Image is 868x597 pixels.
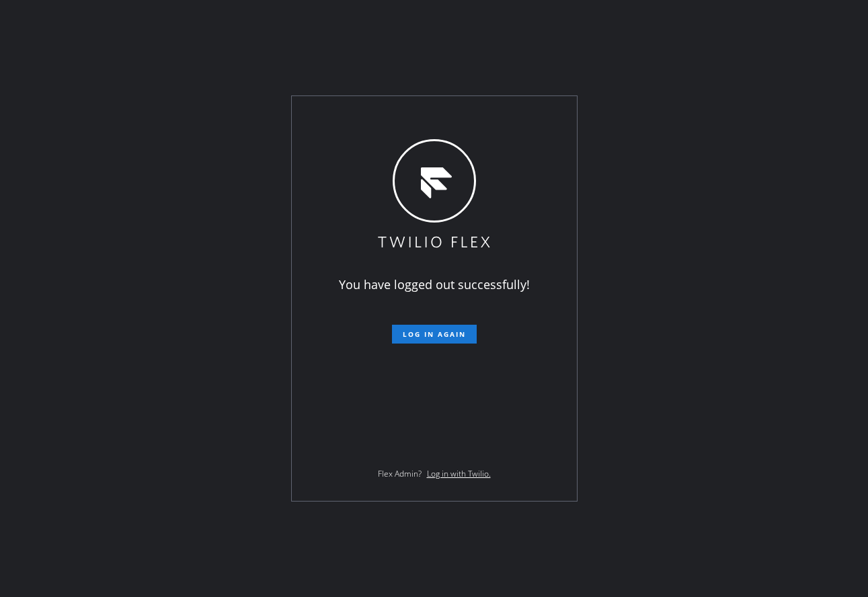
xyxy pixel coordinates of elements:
span: Flex Admin? [378,468,422,479]
button: Log in again [392,325,477,344]
span: Log in again [403,329,466,339]
span: You have logged out successfully! [339,276,530,292]
a: Log in with Twilio. [427,468,491,479]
